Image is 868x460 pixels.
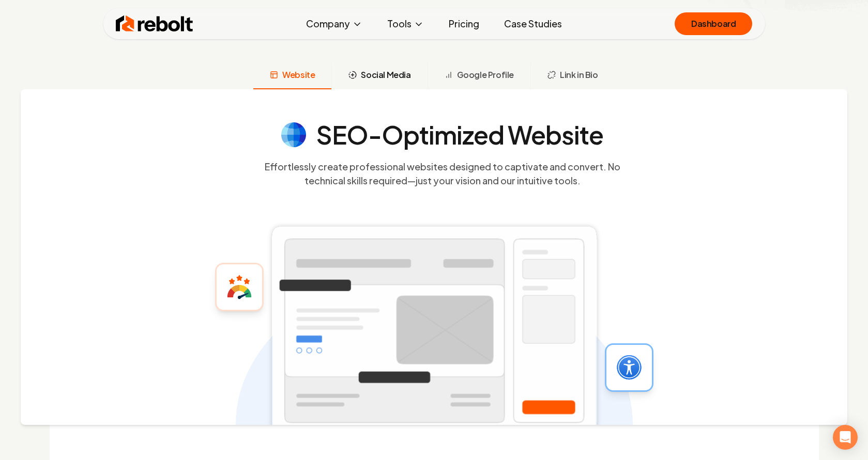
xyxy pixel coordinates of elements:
button: Social Media [331,62,427,89]
a: Dashboard [675,12,752,35]
span: Link in Bio [560,69,598,81]
a: Pricing [440,13,488,34]
button: Tools [379,13,432,34]
span: Google Profile [457,69,514,81]
span: Social Media [361,69,410,81]
button: Website [253,62,331,89]
button: Google Profile [428,62,530,89]
button: Company [298,13,371,34]
h4: SEO-Optimized Website [316,122,604,147]
div: Open Intercom Messenger [833,425,858,450]
span: Website [282,69,315,81]
button: Link in Bio [530,62,615,89]
a: Case Studies [496,13,570,34]
img: Rebolt Logo [116,13,193,34]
